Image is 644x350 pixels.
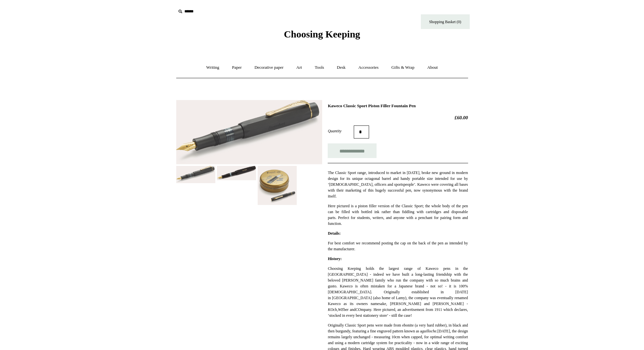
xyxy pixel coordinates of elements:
[328,256,342,261] strong: History:
[328,128,354,134] label: Quantity
[328,240,468,252] p: For best comfort we recommend posting the cap on the back of the pen as intended by the manufactu...
[284,34,360,38] a: Choosing Keeping
[176,100,322,164] img: Kaweco Classic Sport Piston Filler Fountain Pen
[217,166,256,181] img: Kaweco Classic Sport Piston Filler Fountain Pen
[331,59,351,76] a: Desk
[258,166,297,205] img: Kaweco Classic Sport Piston Filler Fountain Pen
[328,115,468,121] h2: £60.00
[176,166,215,183] img: Kaweco Classic Sport Piston Filler Fountain Pen
[422,329,437,333] em: guilloche.
[352,59,384,76] a: Accessories
[284,29,360,39] span: Choosing Keeping
[328,307,333,312] em: KO
[328,203,468,226] p: Here pictured is a piston filler version of the Classic Sport; the whole body of the pen can be f...
[328,170,468,199] p: The Classic Sport range, introduced to market in [DATE], broke new ground in modern design for it...
[385,59,420,76] a: Gifts & Wrap
[421,59,444,76] a: About
[328,231,340,236] strong: Details:
[291,59,308,76] a: Art
[309,59,330,76] a: Tools
[328,103,468,109] h1: Kaweco Classic Sport Piston Filler Fountain Pen
[226,59,248,76] a: Paper
[200,59,225,76] a: Writing
[328,266,468,318] p: Choosing Keeping holds the largest range of Kaweco pens in the [GEOGRAPHIC_DATA] - indeed we have...
[355,307,361,312] em: CO
[338,307,343,312] em: WE
[249,59,289,76] a: Decorative paper
[421,14,470,29] a: Shopping Basket (0)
